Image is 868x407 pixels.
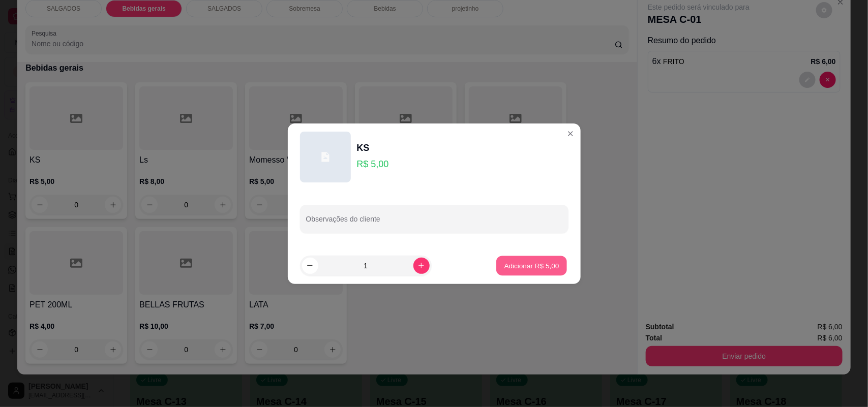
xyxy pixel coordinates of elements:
div: KS [357,141,389,155]
p: R$ 5,00 [357,157,389,171]
button: Close [562,126,579,142]
button: increase-product-quantity [413,258,430,274]
input: Observações do cliente [306,218,562,228]
button: Adicionar R$ 5,00 [496,256,567,275]
button: decrease-product-quantity [302,258,318,274]
p: Adicionar R$ 5,00 [504,261,559,270]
